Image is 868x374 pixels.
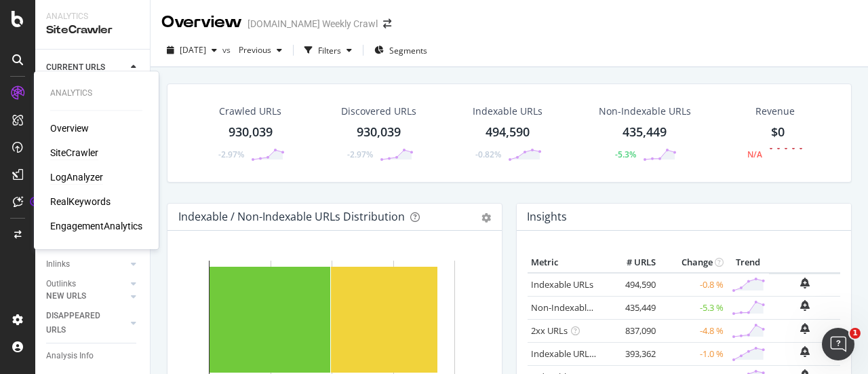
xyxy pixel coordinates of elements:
[248,17,378,31] div: [DOMAIN_NAME] Weekly Crawl
[771,124,785,140] span: $0
[475,149,501,160] div: -0.82%
[46,289,127,303] a: NEW URLS
[531,324,568,337] a: 2xx URLs
[180,44,206,56] span: 2025 Sep. 4th
[528,253,605,273] th: Metric
[659,319,727,342] td: -4.8 %
[50,170,103,184] a: LogAnalyzer
[178,210,405,223] div: Indexable / Non-Indexable URLs Distribution
[46,289,86,303] div: NEW URLS
[800,278,810,288] div: bell-plus
[531,301,614,314] a: Non-Indexable URLs
[219,105,281,118] div: Crawled URLs
[615,149,636,160] div: -5.3%
[46,22,139,38] div: SiteCrawler
[659,273,727,297] td: -0.8 %
[800,323,810,334] div: bell-plus
[28,195,41,208] div: Tooltip anchor
[50,219,142,233] a: EngagementAnalytics
[218,149,244,160] div: -2.97%
[46,277,76,291] div: Outlinks
[800,346,810,357] div: bell-plus
[46,349,94,363] div: Analysis Info
[347,149,373,160] div: -2.97%
[299,39,357,61] button: Filters
[46,60,127,75] a: CURRENT URLS
[369,39,433,61] button: Segments
[527,208,567,226] h4: Insights
[50,195,111,208] a: RealKeywords
[531,348,644,360] a: Indexable URLs with Bad H1
[747,149,762,160] div: N/A
[486,124,530,141] div: 494,590
[605,296,659,319] td: 435,449
[383,19,391,29] div: arrow-right-arrow-left
[46,11,139,22] div: Analytics
[659,342,727,365] td: -1.0 %
[222,44,233,56] span: vs
[46,277,127,291] a: Outlinks
[46,309,115,337] div: DISAPPEARED URLS
[850,328,861,339] span: 1
[341,105,416,118] div: Discovered URLs
[50,121,89,135] a: Overview
[755,105,795,118] span: Revenue
[659,296,727,319] td: -5.3 %
[473,105,542,118] div: Indexable URLs
[46,257,127,272] a: Inlinks
[605,253,659,273] th: # URLS
[659,253,727,273] th: Change
[389,45,427,56] span: Segments
[605,319,659,342] td: 837,090
[46,60,105,75] div: CURRENT URLS
[605,342,659,365] td: 393,362
[46,309,127,337] a: DISAPPEARED URLS
[161,39,222,61] button: [DATE]
[50,88,142,99] div: Analytics
[481,213,491,223] div: gear
[46,349,140,363] a: Analysis Info
[800,300,810,311] div: bell-plus
[233,39,288,61] button: Previous
[605,273,659,297] td: 494,590
[357,124,401,141] div: 930,039
[623,124,667,141] div: 435,449
[46,257,70,272] div: Inlinks
[50,146,98,160] a: SiteCrawler
[318,45,341,56] div: Filters
[822,328,854,360] iframe: Intercom live chat
[531,278,593,291] a: Indexable URLs
[727,253,769,273] th: Trend
[161,11,242,34] div: Overview
[233,44,271,56] span: Previous
[229,124,273,141] div: 930,039
[599,105,691,118] div: Non-Indexable URLs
